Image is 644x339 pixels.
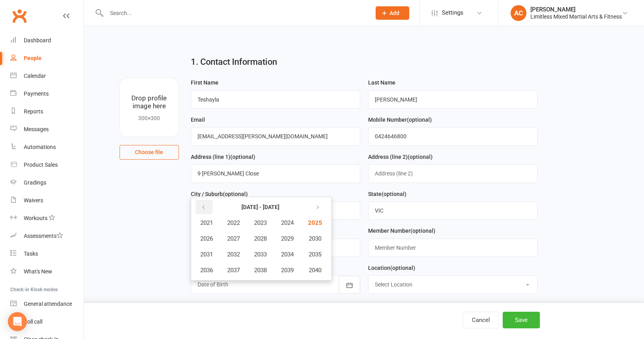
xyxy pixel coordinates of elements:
spang: (optional) [223,191,248,197]
span: 2023 [254,219,267,226]
a: Waivers [10,192,84,209]
label: Address (line 1) [191,153,255,161]
div: What's New [24,268,52,275]
button: 2022 [220,215,247,230]
div: Gradings [24,179,46,186]
input: Address (line 2) [368,164,538,183]
div: Roll call [24,318,42,325]
button: 2021 [194,215,220,230]
span: 2034 [281,251,294,258]
button: 2035 [301,247,329,262]
label: First Name [191,78,218,87]
button: 2026 [194,231,220,246]
span: 2028 [254,235,267,242]
div: AC [511,5,526,21]
div: General attendance [24,301,72,307]
span: 2036 [200,267,213,274]
button: 2031 [194,247,220,262]
span: 2032 [227,251,240,258]
h2: 1. Contact Information [191,57,538,67]
strong: [DATE] - [DATE] [241,204,279,210]
span: 2040 [309,267,321,274]
button: 2028 [247,231,274,246]
a: What's New [10,263,84,281]
label: Address (line 2) [368,153,433,161]
button: 2023 [247,215,274,230]
div: [PERSON_NAME] [530,6,622,13]
label: Email [191,115,205,124]
span: 2037 [227,267,240,274]
div: Messages [24,126,49,132]
a: Calendar [10,67,84,85]
a: People [10,49,84,67]
div: Open Intercom Messenger [8,312,27,331]
div: Automations [24,144,56,150]
span: Settings [442,4,464,22]
a: Dashboard [10,32,84,49]
button: 2027 [220,231,247,246]
button: 2039 [274,263,300,278]
span: 2035 [309,251,321,258]
a: Messages [10,121,84,138]
span: 2025 [308,219,322,226]
div: Product Sales [24,162,58,168]
a: Automations [10,138,84,156]
spang: (optional) [382,191,407,197]
button: 2033 [247,247,274,262]
span: 2039 [281,267,294,274]
spang: (optional) [230,154,255,160]
button: 2036 [194,263,220,278]
span: 2038 [254,267,267,274]
span: 2022 [227,219,240,226]
input: Search... [104,8,365,19]
label: Mobile Number [368,115,432,124]
spang: (optional) [408,154,433,160]
input: Address (line 1) [191,164,360,183]
div: Payments [24,90,49,97]
input: Mobile Number [368,127,538,145]
button: Cancel [463,312,499,328]
spang: (optional) [410,228,435,234]
label: Location [368,264,415,272]
div: Calendar [24,73,46,79]
div: People [24,55,42,61]
button: 2024 [274,215,300,230]
label: Last Name [368,78,395,87]
button: 2034 [274,247,300,262]
a: Workouts [10,209,84,227]
button: 2029 [274,231,300,246]
div: Assessments [24,233,63,239]
button: 2037 [220,263,247,278]
button: 2040 [301,263,329,278]
a: Gradings [10,174,84,192]
span: 2029 [281,235,294,242]
input: Email [191,127,360,145]
span: 2021 [200,219,213,226]
spang: (optional) [407,117,432,123]
input: Member Number [368,239,538,257]
span: 2024 [281,219,294,226]
span: 2033 [254,251,267,258]
span: 2031 [200,251,213,258]
a: Clubworx [9,6,29,26]
div: Workouts [24,215,47,221]
button: 2025 [301,215,329,230]
label: State [368,190,407,198]
button: Choose file [120,145,179,159]
label: Member Number [368,226,435,235]
span: 2027 [227,235,240,242]
spang: (optional) [390,265,415,271]
div: Tasks [24,250,38,257]
div: Limitless Mixed Martial Arts & Fitness [530,13,622,20]
input: First Name [191,90,360,109]
input: Last Name [368,90,538,109]
button: Save [503,312,540,328]
a: Assessments [10,227,84,245]
a: General attendance kiosk mode [10,295,84,313]
div: Reports [24,108,43,115]
span: 2026 [200,235,213,242]
a: Product Sales [10,156,84,174]
button: 2038 [247,263,274,278]
label: City / Suburb [191,190,248,198]
button: Add [376,6,409,20]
